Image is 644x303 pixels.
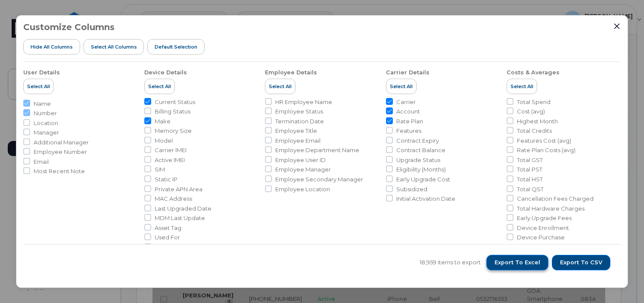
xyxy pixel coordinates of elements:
span: Total HST [517,175,543,184]
span: Initial Activation Date [396,195,455,203]
span: MAC Address [155,195,192,203]
button: Default Selection [147,39,205,55]
span: Total Hardware Charges [517,205,585,213]
span: Employee Email [275,137,320,145]
button: Close [613,22,621,30]
span: Select All [148,83,171,90]
span: Carrier [396,98,416,106]
span: Static IP [155,175,177,184]
span: Carrier IMEI [155,146,187,154]
div: User Details [23,69,60,77]
span: Default Selection [155,43,197,50]
button: Select All [386,79,417,94]
span: Features Cost (avg) [517,137,571,145]
button: Select all Columns [84,39,144,55]
span: Cancellation Fees Charged [517,195,594,203]
span: Select All [390,83,413,90]
span: Employee Location [275,185,330,193]
button: Export to CSV [552,255,610,270]
span: Eligibility (Months) [396,165,446,174]
button: Select All [265,79,296,94]
span: Contract Balance [396,146,445,154]
div: Costs & Averages [507,69,560,77]
span: Asset Tag [155,224,181,232]
span: Active IMEI [155,156,185,164]
span: Total QST [517,185,544,193]
span: Location [34,119,58,127]
span: Hide All Columns [31,43,73,50]
span: Current Status [155,98,195,106]
span: Select All [27,83,50,90]
span: Select All [510,83,533,90]
span: Export to Excel [495,259,540,266]
span: Additional Manager [34,138,89,147]
button: Hide All Columns [23,39,80,55]
span: Employee Status [275,107,323,116]
span: Tags [155,243,168,251]
span: Email [34,158,49,166]
span: Total GST [517,156,543,164]
span: Select All [269,83,292,90]
span: Employee Number [34,148,87,156]
span: Used For [155,233,180,242]
span: Upgrade Status [396,156,440,164]
span: Employee Secondary Manager [275,175,363,184]
span: MDM Last Update [155,214,205,222]
span: Subsidized [396,185,427,193]
h3: Customize Columns [23,22,115,32]
span: 18,959 items to export [420,258,481,266]
span: Model [155,137,173,145]
span: Private APN Area [155,185,202,193]
span: Make [155,117,171,125]
span: Early Upgrade Fees [517,214,572,222]
span: Cost (avg) [517,107,545,116]
span: Select all Columns [91,43,137,50]
span: SIM [155,165,165,174]
span: Last Upgraded Date [155,205,212,213]
span: Name [34,100,51,108]
div: Employee Details [265,69,317,77]
span: Employee User ID [275,156,326,164]
span: Early Upgrade Cost [396,175,450,184]
span: Rate Plan Costs (avg) [517,146,576,154]
span: Billing Status [155,107,190,116]
span: Rate Plan [396,117,423,125]
span: Termination Date [275,117,324,125]
button: Select All [507,79,537,94]
span: Device Enrollment [517,224,569,232]
span: Account [396,107,420,116]
span: Memory Size [155,127,192,135]
span: Manager [34,129,59,137]
span: Total Spend [517,98,551,106]
span: Total Credits [517,127,552,135]
button: Select All [144,79,175,94]
span: Features [396,127,421,135]
button: Select All [23,79,54,94]
div: Device Details [144,69,187,77]
span: Number [34,109,57,117]
span: Most Recent Note [34,167,85,175]
span: Contract Expiry [396,137,439,145]
span: Highest Month [517,117,558,125]
span: Employee Department Name [275,146,359,154]
span: Employee Title [275,127,317,135]
button: Export to Excel [486,255,548,270]
span: Device Purchase [517,233,565,242]
span: Employee Manager [275,165,331,174]
span: Total PST [517,165,542,174]
span: Export to CSV [560,259,602,266]
span: HR Employee Name [275,98,332,106]
div: Carrier Details [386,69,429,77]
